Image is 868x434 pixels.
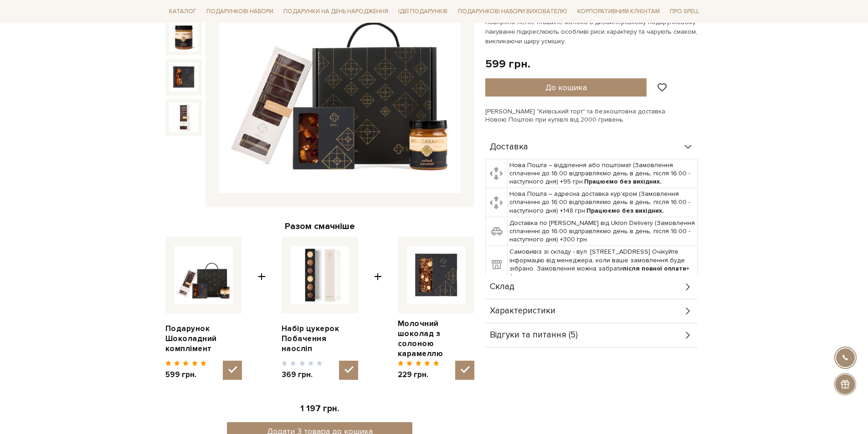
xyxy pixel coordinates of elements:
b: Працюємо без вихідних. [584,178,662,185]
span: 599 грн. [165,370,207,380]
a: Подарункові набори вихователю [454,4,571,19]
a: Про Spell [666,5,703,19]
td: Самовивіз зі складу - вул. [STREET_ADDRESS] Очікуйте інформацію від менеджера, коли ваше замовлен... [508,246,698,283]
div: [PERSON_NAME] "Київський торт" та безкоштовна доставка Новою Поштою при купівлі від 2000 гривень [485,107,703,124]
span: Відгуки та питання (5) [490,331,578,339]
span: + [258,237,266,380]
span: 229 грн. [398,370,439,380]
td: Доставка по [PERSON_NAME] від Uklon Delivery (Замовлення сплаченні до 16:00 відправляємо день в д... [508,217,698,246]
a: Ідеї подарунків [395,5,451,19]
a: Молочний шоколад з солоною карамеллю [398,319,474,359]
a: Подарункові набори [203,5,277,19]
img: Набір цукерок Побачення наосліп [291,246,349,304]
img: Подарунок Шоколадний комплімент [169,22,198,51]
td: Нова Пошта – відділення або поштомат (Замовлення сплаченні до 16:00 відправляємо день в день, піс... [508,159,698,188]
span: 1 197 грн. [300,403,339,414]
span: Доставка [490,143,528,151]
a: Подарунки на День народження [280,5,392,19]
img: Подарунок Шоколадний комплімент [175,246,233,304]
img: Подарунок Шоколадний комплімент [169,62,198,92]
img: Молочний шоколад з солоною карамеллю [407,246,465,304]
a: Корпоративним клієнтам [574,4,663,19]
span: Характеристики [490,307,555,315]
b: Працюємо без вихідних. [586,207,664,214]
span: До кошика [545,82,587,92]
td: Нова Пошта – адресна доставка кур'єром (Замовлення сплаченні до 16:00 відправляємо день в день, п... [508,188,698,217]
img: Подарунок Шоколадний комплімент [169,102,198,132]
span: 369 грн. [282,370,323,380]
button: До кошика [485,78,647,97]
b: після повної оплати [623,265,686,272]
div: Разом смачніше [165,220,474,232]
a: Набір цукерок Побачення наосліп [282,324,358,354]
a: Подарунок Шоколадний комплімент [165,324,242,354]
a: Каталог [165,5,200,19]
span: Склад [490,283,514,291]
span: + [374,237,382,380]
div: 599 грн. [485,57,530,71]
